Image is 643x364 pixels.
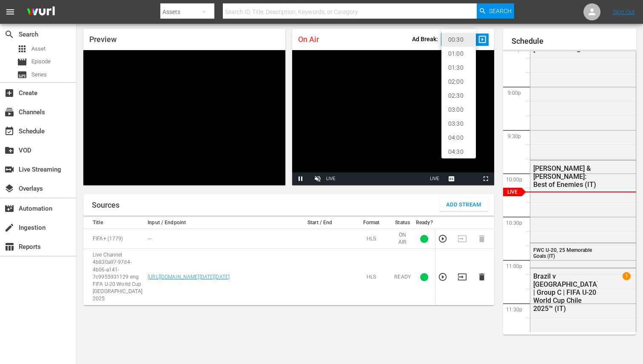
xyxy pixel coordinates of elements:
[441,75,476,89] li: 02:00
[441,103,476,117] li: 03:00
[441,33,476,47] li: 00:30
[441,47,476,61] li: 01:00
[441,89,476,103] li: 02:30
[441,117,476,131] li: 03:30
[441,61,476,75] li: 01:30
[441,145,476,159] li: 04:30
[441,131,476,145] li: 04:00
